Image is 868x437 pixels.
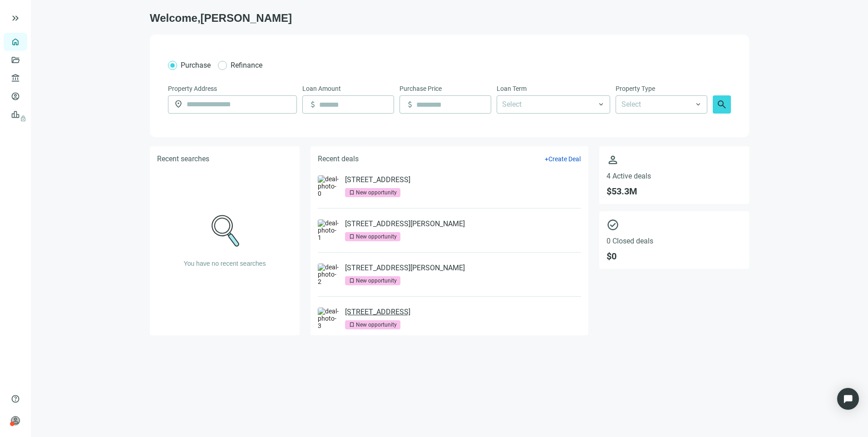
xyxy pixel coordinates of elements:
[318,263,340,285] img: deal-photo-2
[168,84,217,94] span: Property Address
[399,84,442,94] span: Purchase Price
[713,95,731,114] button: search
[11,394,20,403] span: help
[545,155,548,163] span: +
[497,84,527,94] span: Loan Term
[716,99,727,110] span: search
[174,99,183,109] span: location_on
[837,388,859,410] div: Open Intercom Messenger
[607,154,742,166] span: person
[318,154,359,164] h5: Recent deals
[345,263,465,273] a: [STREET_ADDRESS][PERSON_NAME]
[181,61,211,70] span: Purchase
[157,154,209,164] h5: Recent searches
[308,100,317,109] span: attach_money
[345,175,410,184] a: [STREET_ADDRESS]
[405,100,414,109] span: attach_money
[607,218,742,231] span: check_circle
[318,219,340,241] img: deal-photo-1
[544,155,581,163] button: +Create Deal
[356,232,397,241] div: New opportunity
[607,172,742,180] span: 4 Active deals
[302,84,341,94] span: Loan Amount
[548,155,581,163] span: Create Deal
[10,13,21,24] button: keyboard_double_arrow_right
[345,308,410,317] a: [STREET_ADDRESS]
[356,276,397,285] div: New opportunity
[231,61,262,70] span: Refinance
[349,189,355,196] span: bookmark
[345,219,465,228] a: [STREET_ADDRESS][PERSON_NAME]
[616,84,655,94] span: Property Type
[349,278,355,284] span: bookmark
[607,186,742,197] span: $ 53.3M
[349,322,355,328] span: bookmark
[607,251,742,262] span: $ 0
[184,260,266,267] span: You have no recent searches
[318,308,340,329] img: deal-photo-3
[607,237,742,245] span: 0 Closed deals
[349,233,355,240] span: bookmark
[356,320,397,329] div: New opportunity
[11,416,20,425] span: person
[150,11,749,25] h1: Welcome, [PERSON_NAME]
[318,175,340,197] img: deal-photo-0
[356,188,397,197] div: New opportunity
